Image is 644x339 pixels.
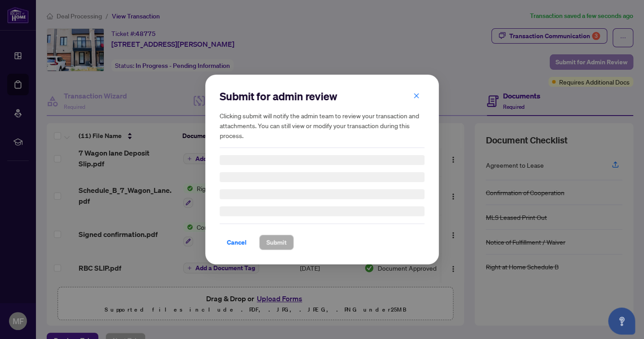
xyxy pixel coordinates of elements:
h2: Submit for admin review [220,89,424,103]
span: Cancel [227,235,247,250]
button: Open asap [608,308,635,335]
span: close [413,93,419,99]
button: Submit [259,235,294,250]
button: Cancel [220,235,254,250]
h5: Clicking submit will notify the admin team to review your transaction and attachments. You can st... [220,111,424,140]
